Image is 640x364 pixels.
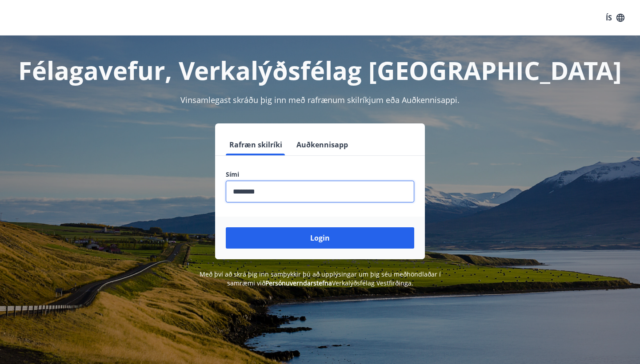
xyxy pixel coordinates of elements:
[180,95,460,105] span: Vinsamlegast skráðu þig inn með rafrænum skilríkjum eða Auðkennisappi.
[226,134,286,155] button: Rafræn skilríki
[11,53,629,87] h1: Félagavefur, Verkalýðsfélag [GEOGRAPHIC_DATA]
[601,10,629,26] button: ÍS
[200,270,441,287] span: Með því að skrá þig inn samþykkir þú að upplýsingar um þig séu meðhöndlaðar í samræmi við Verkalý...
[226,170,414,179] label: Sími
[226,227,414,249] button: Login
[265,279,332,287] a: Persónuverndarstefna
[293,134,352,155] button: Auðkennisapp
